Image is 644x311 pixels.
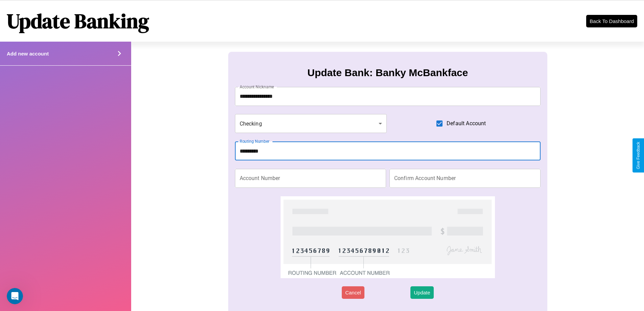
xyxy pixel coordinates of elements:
label: Routing Number [240,138,269,144]
span: Default Account [447,119,486,128]
div: Checking [235,114,387,133]
button: Cancel [342,286,364,299]
img: check [281,196,495,278]
h1: Update Banking [7,7,149,35]
div: Give Feedback [636,142,641,169]
button: Update [410,286,433,299]
button: Back To Dashboard [586,15,637,27]
iframe: Intercom live chat [7,288,23,304]
h4: Add new account [7,51,49,57]
label: Account Nickname [240,84,274,90]
h3: Update Bank: Banky McBankface [307,67,468,79]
